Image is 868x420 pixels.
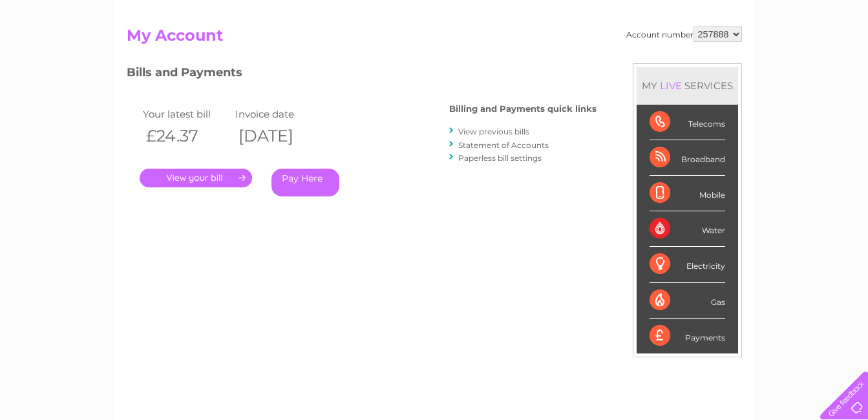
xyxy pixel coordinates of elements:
[650,211,725,247] div: Water
[709,55,748,65] a: Telecoms
[449,104,597,114] h4: Billing and Payments quick links
[640,55,665,65] a: Water
[458,127,529,136] a: View previous bills
[271,169,339,196] a: Pay Here
[232,105,325,123] td: Invoice date
[140,105,233,123] td: Your latest bill
[458,153,542,163] a: Paperless bill settings
[650,176,725,211] div: Mobile
[650,140,725,176] div: Broadband
[129,7,740,63] div: Clear Business is a trading name of Verastar Limited (registered in [GEOGRAPHIC_DATA] No. 3667643...
[637,67,738,104] div: MY SERVICES
[650,283,725,319] div: Gas
[458,140,549,150] a: Statement of Accounts
[140,123,233,149] th: £24.37
[626,26,742,42] div: Account number
[232,123,325,149] th: [DATE]
[650,319,725,353] div: Payments
[624,6,714,23] a: 0333 014 3131
[657,79,684,92] div: LIVE
[650,247,725,282] div: Electricity
[756,55,774,65] a: Blog
[127,63,597,86] h3: Bills and Payments
[782,55,814,65] a: Contact
[650,105,725,140] div: Telecoms
[140,169,252,187] a: .
[30,34,96,73] img: logo.png
[825,55,856,65] a: Log out
[673,55,701,65] a: Energy
[127,26,742,51] h2: My Account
